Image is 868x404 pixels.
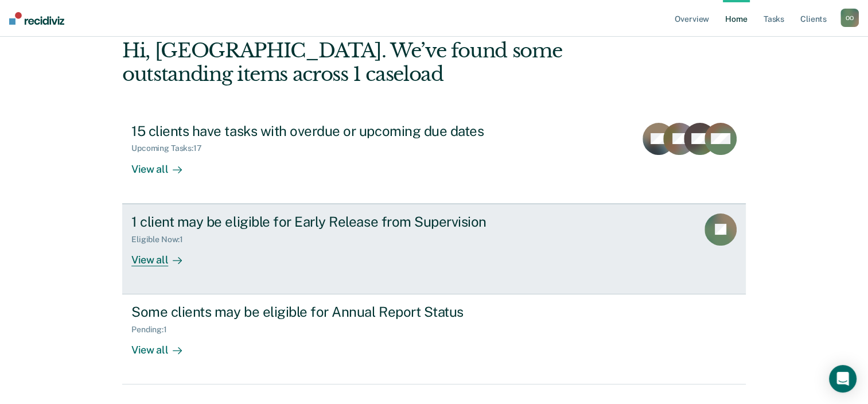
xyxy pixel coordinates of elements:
div: Eligible Now : 1 [131,235,192,244]
div: Some clients may be eligible for Annual Report Status [131,304,534,320]
div: O O [840,9,859,27]
div: Pending : 1 [131,325,176,335]
a: 1 client may be eligible for Early Release from SupervisionEligible Now:1View all [122,204,746,294]
div: 1 client may be eligible for Early Release from Supervision [131,213,534,230]
div: View all [131,335,196,357]
button: OO [840,9,859,27]
div: View all [131,153,196,176]
a: Some clients may be eligible for Annual Report StatusPending:1View all [122,294,746,384]
a: 15 clients have tasks with overdue or upcoming due datesUpcoming Tasks:17View all [122,114,746,204]
div: Hi, [GEOGRAPHIC_DATA]. We’ve found some outstanding items across 1 caseload [122,39,621,86]
div: View all [131,244,196,266]
div: Upcoming Tasks : 17 [131,143,211,153]
div: Open Intercom Messenger [829,365,857,393]
img: Recidiviz [9,12,64,25]
div: 15 clients have tasks with overdue or upcoming due dates [131,123,534,139]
